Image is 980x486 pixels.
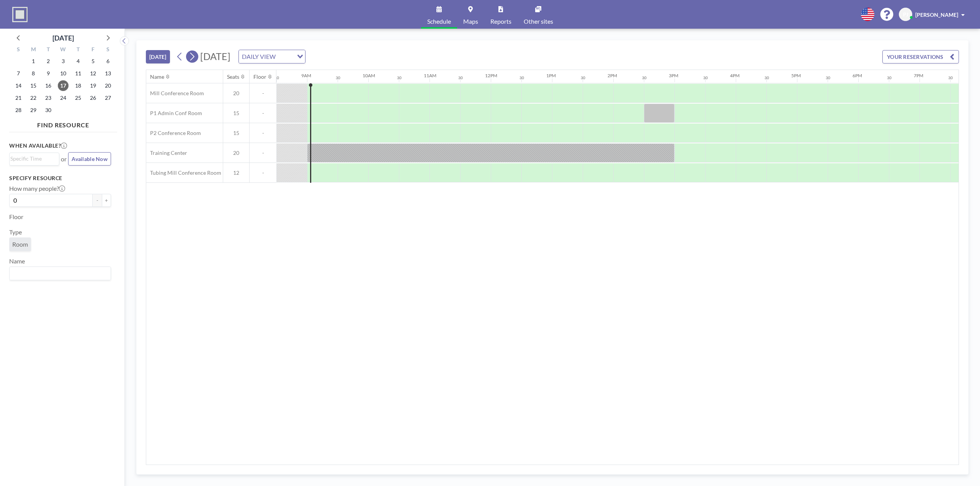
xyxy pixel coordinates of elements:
div: 30 [336,75,340,80]
div: 30 [764,75,769,80]
span: Tubing Mill Conference Room [146,169,221,176]
span: Mill Conference Room [146,90,204,97]
span: Available Now [72,156,108,162]
div: S [100,45,115,55]
div: 5PM [791,73,801,78]
div: Search for option [239,50,305,63]
span: Thursday, September 4, 2025 [73,56,83,67]
div: 30 [274,75,279,80]
span: Training Center [146,150,187,156]
span: - [250,90,276,97]
div: 7PM [914,73,923,78]
span: Other sites [524,18,553,24]
span: Tuesday, September 30, 2025 [43,105,54,115]
span: - [250,169,276,176]
span: Sunday, September 14, 2025 [13,80,24,91]
span: Monday, September 15, 2025 [28,80,39,91]
div: 12PM [485,73,497,78]
span: Schedule [427,18,451,24]
div: 30 [826,75,830,80]
div: 6PM [853,73,862,78]
span: Saturday, September 13, 2025 [103,68,113,79]
div: 4PM [730,73,740,78]
div: 30 [703,75,708,80]
label: Floor [9,213,23,221]
span: - [250,110,276,117]
span: Wednesday, September 24, 2025 [58,93,69,103]
span: Tuesday, September 9, 2025 [43,68,54,79]
h3: Specify resource [9,175,111,182]
span: - [250,150,276,156]
h4: FIND RESOURCE [9,118,117,129]
span: Friday, September 26, 2025 [88,93,98,103]
div: 30 [458,75,463,80]
span: or [61,155,67,163]
div: S [11,45,26,55]
div: M [26,45,41,55]
span: Friday, September 12, 2025 [88,68,98,79]
div: F [85,45,100,55]
input: Search for option [10,268,106,278]
label: Name [9,257,25,265]
div: 10AM [363,73,375,78]
span: Thursday, September 25, 2025 [73,93,83,103]
span: [DATE] [200,50,230,62]
label: Type [9,228,22,236]
div: 30 [887,75,892,80]
button: YOUR RESERVATIONS [882,50,959,63]
button: Available Now [68,152,111,166]
div: Floor [253,73,266,80]
span: Reports [490,18,511,24]
span: Monday, September 29, 2025 [28,105,39,115]
img: organization-logo [12,7,28,22]
span: Thursday, September 18, 2025 [73,80,83,91]
span: Sunday, September 7, 2025 [13,68,24,79]
span: Sunday, September 21, 2025 [13,93,24,103]
div: 11AM [424,73,436,78]
div: 30 [519,75,524,80]
button: [DATE] [146,50,170,63]
div: [DATE] [52,33,74,43]
span: Wednesday, September 10, 2025 [58,68,69,79]
span: Friday, September 5, 2025 [88,56,98,67]
span: Wednesday, September 17, 2025 [58,80,69,91]
span: 20 [223,150,249,156]
span: Wednesday, September 3, 2025 [58,56,69,67]
div: Search for option [10,153,59,164]
label: How many people? [9,185,65,192]
div: 3PM [669,73,678,78]
span: Monday, September 8, 2025 [28,68,39,79]
input: Search for option [278,52,292,62]
div: W [56,45,71,55]
div: 30 [948,75,953,80]
div: T [41,45,56,55]
span: Monday, September 1, 2025 [28,56,39,67]
div: Name [150,73,164,80]
div: 30 [642,75,647,80]
div: 1PM [546,73,556,78]
div: 30 [397,75,402,80]
span: Tuesday, September 16, 2025 [43,80,54,91]
div: Search for option [10,267,111,280]
div: T [70,45,85,55]
input: Search for option [10,154,55,163]
span: Saturday, September 20, 2025 [103,80,113,91]
div: 2PM [608,73,617,78]
span: Room [12,241,28,248]
span: DAILY VIEW [240,52,277,62]
span: P2 Conference Room [146,130,201,137]
span: Saturday, September 27, 2025 [103,93,113,103]
span: 20 [223,90,249,97]
span: - [250,130,276,137]
button: - [93,194,102,207]
span: Sunday, September 28, 2025 [13,105,24,115]
span: 15 [223,130,249,137]
span: Tuesday, September 2, 2025 [43,56,54,67]
span: Monday, September 22, 2025 [28,93,39,103]
button: + [102,194,111,207]
span: Maps [463,18,478,24]
span: P1 Admin Conf Room [146,110,202,117]
span: Saturday, September 6, 2025 [103,56,113,67]
div: 9AM [301,73,311,78]
div: Seats [227,73,239,80]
